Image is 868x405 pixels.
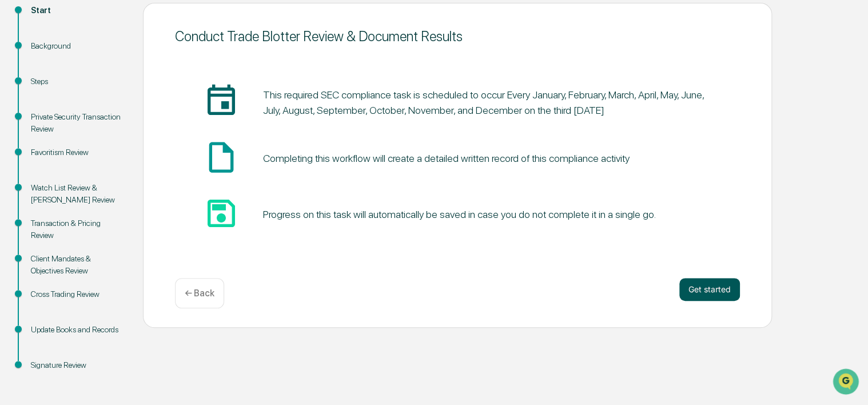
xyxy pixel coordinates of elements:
img: 1746055101610-c473b297-6a78-478c-a979-82029cc54cd1 [11,88,32,108]
div: Favoritism Review [31,146,125,158]
button: Start new chat [194,91,208,105]
div: Completing this workflow will create a detailed written record of this compliance activity [262,152,629,164]
div: Transaction & Pricing Review [31,217,125,241]
div: Watch List Review & [PERSON_NAME] Review [31,182,125,206]
span: insert_invitation_icon [203,83,240,120]
div: Private Security Transaction Review [31,111,125,135]
p: ← Back [185,288,214,299]
span: Data Lookup [23,166,72,177]
div: Start new chat [39,88,188,99]
button: Get started [679,278,740,301]
pre: This required SEC compliance task is scheduled to occur Every January, February, March, April, Ma... [262,87,711,118]
span: Preclearance [23,144,74,156]
div: Background [31,40,125,52]
span: Pylon [114,194,138,202]
div: Signature Review [31,359,125,371]
div: Client Mandates & Objectives Review [31,253,125,277]
a: 🗄️Attestations [78,140,146,160]
div: Progress on this task will automatically be saved in case you do not complete it in a single go. [262,208,655,220]
div: Cross Trading Review [31,288,125,300]
div: Update Books and Records [31,324,125,336]
a: Powered byPylon [81,193,138,202]
div: Steps [31,76,125,88]
div: Start [31,5,125,17]
span: insert_drive_file_icon [203,139,240,176]
span: Attestations [94,144,142,156]
div: 🗄️ [83,145,92,154]
a: 🔎Data Lookup [7,161,77,182]
span: save_icon [203,195,240,232]
div: 🔎 [11,167,21,176]
div: 🖐️ [11,145,21,154]
iframe: Open customer support [831,367,862,398]
p: How can we help? [11,24,208,42]
div: We're available if you need us! [39,99,145,108]
a: 🖐️Preclearance [7,140,78,160]
div: Conduct Trade Blotter Review & Document Results [175,28,740,45]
